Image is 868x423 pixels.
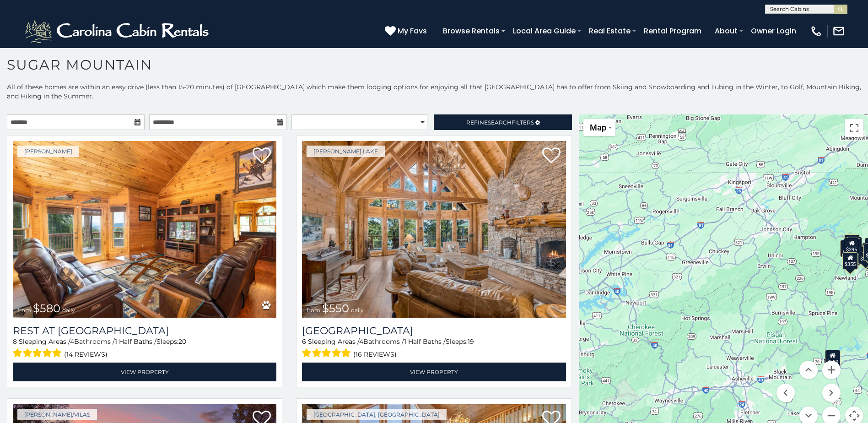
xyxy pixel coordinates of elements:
img: phone-regular-white.png [810,25,823,38]
a: Browse Rentals [438,23,504,39]
a: Rest at Mountain Crest from $580 daily [13,141,276,318]
button: Move right [822,384,841,402]
span: 6 [302,337,306,346]
span: My Favs [398,25,427,37]
img: White-1-2.png [23,17,213,45]
h3: Lake Haven Lodge [302,325,566,337]
a: My Favs [385,25,429,37]
button: Toggle fullscreen view [845,119,863,137]
button: Move up [799,361,818,379]
div: $580 [825,350,841,367]
a: Rest at [GEOGRAPHIC_DATA] [13,325,276,337]
img: mail-regular-white.png [832,25,845,38]
div: $310 [844,234,860,252]
img: Rest at Mountain Crest [13,141,276,318]
span: 19 [468,337,474,346]
span: from [307,307,320,314]
span: $580 [33,302,60,315]
a: Rental Program [639,23,706,39]
span: (16 reviews) [353,348,397,360]
span: 8 [13,337,17,346]
a: View Property [302,363,566,381]
img: Lake Haven Lodge [302,141,566,318]
a: [PERSON_NAME] [17,146,79,157]
span: daily [351,307,364,314]
a: View Property [13,363,276,381]
span: daily [62,307,75,314]
a: [GEOGRAPHIC_DATA] [302,325,566,337]
span: $550 [322,302,349,315]
span: 4 [359,337,363,346]
div: $355 [842,252,858,270]
span: (14 reviews) [64,348,108,360]
a: Add to favorites [253,146,271,166]
span: from [17,307,31,314]
span: 1 Half Baths / [404,337,446,346]
button: Zoom in [822,361,841,379]
a: Local Area Guide [508,23,580,39]
h3: Rest at Mountain Crest [13,325,276,337]
a: Owner Login [746,23,801,39]
div: $650 [840,240,856,257]
div: Sleeping Areas / Bathrooms / Sleeps: [13,337,276,360]
span: 1 Half Baths / [115,337,156,346]
a: Lake Haven Lodge from $550 daily [302,141,566,318]
button: Change map style [583,119,615,136]
div: $230 [846,237,862,254]
a: [GEOGRAPHIC_DATA], [GEOGRAPHIC_DATA] [307,409,447,420]
a: Real Estate [584,23,635,39]
span: Map [590,123,606,132]
a: Add to favorites [542,146,561,166]
span: Search [488,119,512,126]
span: Refine Filters [466,119,534,126]
button: Move left [776,384,795,402]
span: 4 [70,337,74,346]
span: 20 [178,337,186,346]
a: [PERSON_NAME]/Vilas [17,409,97,420]
div: Sleeping Areas / Bathrooms / Sleeps: [302,337,566,360]
div: $395 [844,238,859,255]
a: About [710,23,742,39]
a: RefineSearchFilters [434,114,571,130]
a: [PERSON_NAME] Lake [307,146,385,157]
